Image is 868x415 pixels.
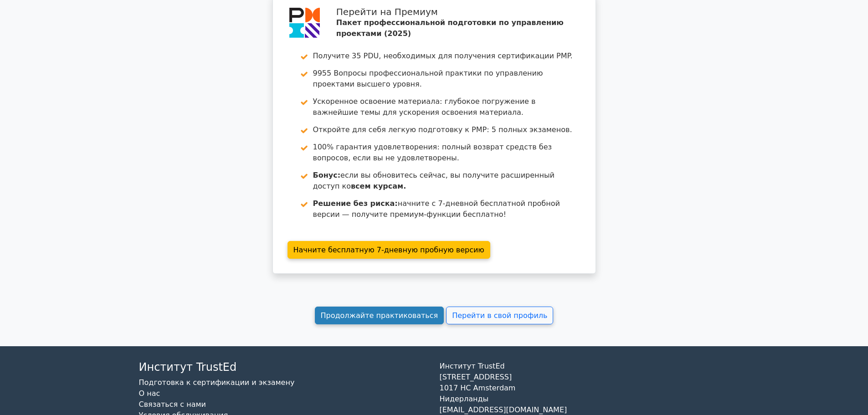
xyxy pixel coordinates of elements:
[139,389,160,398] a: О нас
[139,378,295,387] a: Подготовка к сертификации и экзамену
[288,241,490,259] a: Начните бесплатную 7-дневную пробную версию
[139,361,237,374] font: Институт TrustEd
[440,405,567,414] font: [EMAIL_ADDRESS][DOMAIN_NAME]
[139,400,206,409] a: Связаться с нами
[440,362,505,370] font: Институт TrustEd
[440,395,489,403] font: Нидерланды
[446,307,553,324] a: Перейти в свой профиль
[452,311,547,320] font: Перейти в свой профиль
[440,384,516,392] font: 1017 HC Amsterdam
[321,311,438,320] font: Продолжайте практиковаться
[440,373,512,381] font: [STREET_ADDRESS]
[315,307,444,324] a: Продолжайте практиковаться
